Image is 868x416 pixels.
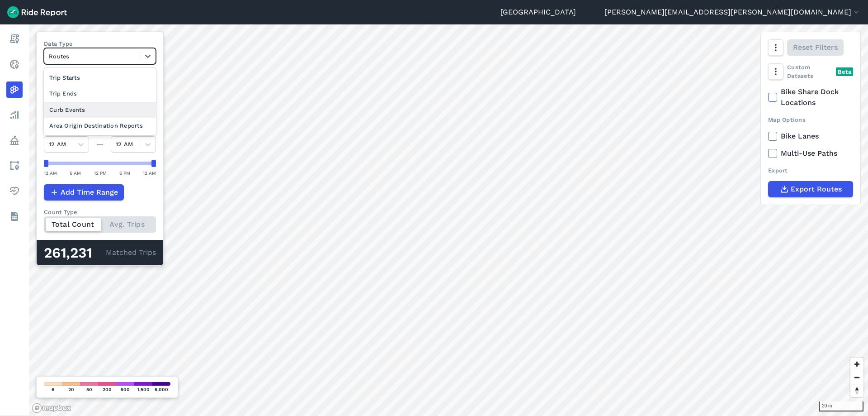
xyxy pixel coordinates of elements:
div: 12 PM [94,169,107,177]
div: 6 AM [70,169,81,177]
div: Trip Starts [44,70,156,86]
div: 261,231 [44,247,106,259]
a: Mapbox logo [32,403,71,413]
div: Area Origin Destination Reports [44,118,156,134]
span: Add Time Range [61,187,118,198]
a: Analyze [6,107,23,123]
label: Data Type [44,39,156,48]
canvas: Map [29,24,868,416]
a: Report [6,31,23,47]
button: Add Time Range [44,184,124,201]
a: Health [6,183,23,199]
img: Ride Report [7,6,67,18]
button: Zoom out [850,371,863,384]
div: Custom Datasets [768,63,853,80]
div: 20 m [819,402,863,411]
span: Reset Filters [793,42,838,53]
div: Beta [836,67,853,76]
div: 12 AM [44,169,57,177]
button: [PERSON_NAME][EMAIL_ADDRESS][PERSON_NAME][DOMAIN_NAME] [604,7,861,18]
div: Count Type [44,208,156,216]
a: Heatmaps [6,81,23,98]
div: Matched Trips [37,240,163,265]
a: Datasets [6,208,23,225]
button: Reset Filters [787,39,844,56]
label: Bike Share Dock Locations [768,86,853,108]
div: — [89,139,111,150]
div: Map Options [768,115,853,124]
a: [GEOGRAPHIC_DATA] [500,7,576,18]
label: Bike Lanes [768,131,853,142]
span: Export Routes [791,184,842,195]
a: Realtime [6,56,23,72]
button: Reset bearing to north [850,384,863,397]
button: Export Routes [768,181,853,197]
div: Trip Ends [44,86,156,101]
a: Areas [6,158,23,174]
div: Curb Events [44,102,156,118]
a: Policy [6,132,23,148]
div: 12 AM [143,169,156,177]
label: Multi-Use Paths [768,148,853,159]
div: Export [768,166,853,175]
button: Zoom in [850,358,863,371]
div: 6 PM [119,169,130,177]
